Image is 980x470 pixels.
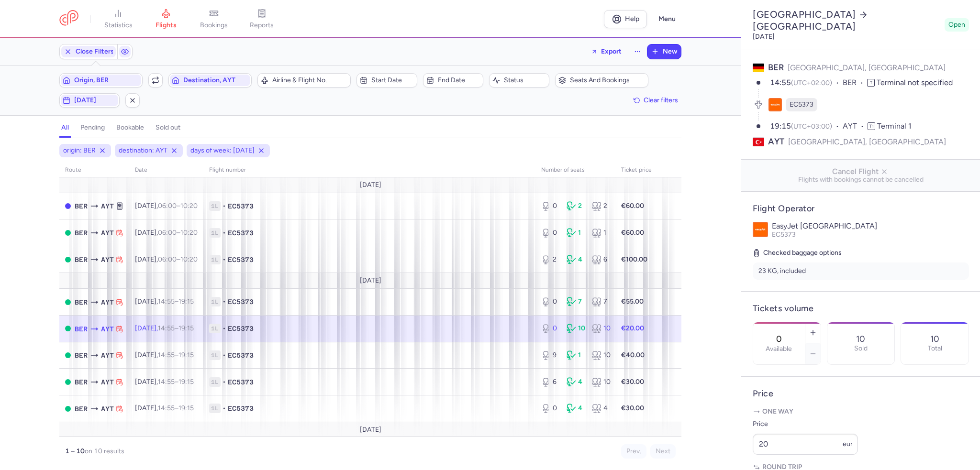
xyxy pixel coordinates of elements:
[75,201,88,211] span: Berlin Brandenburg Airport, Berlin, Germany
[223,297,226,306] span: •
[75,297,88,307] span: BER
[790,100,813,109] span: EC5373
[272,77,347,84] span: Airline & Flight No.
[592,228,610,238] div: 1
[228,255,254,264] span: EC5373
[209,228,221,238] span: 1L
[183,77,248,84] span: Destination, AYT
[158,404,175,412] time: 14:55
[948,20,965,30] span: Open
[621,378,644,386] strong: €30.00
[753,303,969,314] h4: Tickets volume
[65,447,85,455] strong: 1 – 10
[753,407,969,416] p: One way
[209,255,221,264] span: 1L
[772,222,969,230] p: EasyJet [GEOGRAPHIC_DATA]
[228,228,254,238] span: EC5373
[567,350,584,360] div: 1
[770,121,791,131] time: 19:15
[101,228,114,238] span: Antalya, Antalya, Turkey
[75,228,88,238] span: Berlin Brandenburg Airport, Berlin, Germany
[190,146,255,155] span: days of week: [DATE]
[223,377,226,387] span: •
[843,440,853,448] span: eur
[768,136,784,148] span: AYT
[567,377,584,387] div: 4
[74,97,116,104] span: [DATE]
[360,277,381,284] span: [DATE]
[768,98,782,111] figure: EC airline logo
[541,255,559,264] div: 2
[228,404,254,413] span: EC5373
[135,297,194,306] span: [DATE],
[178,297,194,306] time: 19:15
[65,299,71,305] span: OPEN
[223,255,226,264] span: •
[65,326,71,331] span: OPEN
[75,324,88,334] span: Berlin Brandenburg Airport, Berlin, Germany
[621,351,645,359] strong: €40.00
[772,230,796,239] span: EC5373
[228,297,254,306] span: EC5373
[228,201,254,211] span: EC5373
[135,351,194,359] span: [DATE],
[663,48,677,55] span: New
[592,324,610,333] div: 10
[119,146,167,155] span: destination: AYT
[650,444,676,459] button: Next
[223,228,226,238] span: •
[228,350,254,360] span: EC5373
[753,9,941,33] h2: [GEOGRAPHIC_DATA] [GEOGRAPHIC_DATA]
[129,163,203,177] th: date
[555,73,648,87] button: Seats and bookings
[877,78,953,87] span: Terminal not specified
[621,255,647,263] strong: €100.00
[158,229,177,237] time: 06:00
[63,146,96,155] span: origin: BER
[854,345,868,352] p: Sold
[223,324,226,333] span: •
[541,404,559,413] div: 0
[877,121,912,131] span: Terminal 1
[75,254,88,265] span: Berlin Brandenburg Airport, Berlin, Germany
[85,447,124,455] span: on 10 results
[592,377,610,387] div: 10
[135,404,194,412] span: [DATE],
[541,297,559,306] div: 0
[158,378,194,386] span: –
[567,404,584,413] div: 4
[65,406,71,412] span: OPEN
[80,123,105,132] h4: pending
[101,377,114,387] span: Antalya, Antalya, Turkey
[930,334,939,344] p: 10
[158,297,175,306] time: 14:55
[250,21,274,30] span: reports
[101,350,114,361] span: AYT
[753,33,775,41] time: [DATE]
[158,324,175,332] time: 14:55
[928,345,942,352] p: Total
[753,262,969,280] li: 23 KG, included
[61,123,69,132] h4: all
[65,257,71,262] span: OPEN
[504,77,546,84] span: Status
[209,297,221,306] span: 1L
[60,44,117,59] button: Close Filters
[190,9,238,30] a: bookings
[360,181,381,189] span: [DATE]
[567,324,584,333] div: 10
[753,418,858,430] label: Price
[158,324,194,332] span: –
[200,21,228,30] span: bookings
[101,201,114,211] span: Antalya, Antalya, Turkey
[135,378,194,386] span: [DATE],
[423,73,483,87] button: End date
[135,229,198,237] span: [DATE],
[749,176,973,184] span: Flights with bookings cannot be cancelled
[101,254,114,265] span: Antalya, Antalya, Turkey
[621,297,644,306] strong: €55.00
[158,255,198,263] span: –
[223,201,226,211] span: •
[621,229,644,237] strong: €60.00
[541,350,559,360] div: 9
